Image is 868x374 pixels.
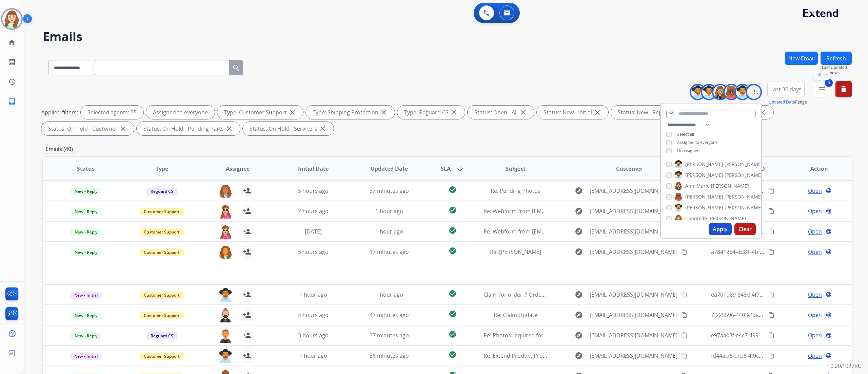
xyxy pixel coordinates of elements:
span: [PERSON_NAME] [711,183,749,189]
mat-icon: check_circle [449,330,457,338]
p: 0.20.1027RC [830,362,861,370]
mat-icon: content_copy [768,228,774,235]
p: Applied filters: [41,108,78,116]
img: agent-avatar [219,308,232,322]
span: Ann_Marie [685,183,710,189]
span: New - Reply [71,188,101,195]
mat-icon: explore [575,248,583,256]
mat-icon: close [119,125,127,133]
mat-icon: check_circle [449,289,457,298]
span: Just now [822,70,852,76]
mat-icon: content_copy [681,312,687,318]
mat-icon: content_copy [768,312,774,318]
div: Selected agents: 35 [81,106,143,119]
span: [DATE] [305,228,322,235]
span: Open [808,331,822,339]
img: agent-avatar [219,329,232,343]
span: Status [77,165,95,173]
span: Customer Support [140,228,184,236]
span: Last Updated: [822,65,852,70]
mat-icon: language [826,353,832,359]
span: Customer Support [140,208,184,215]
mat-icon: content_copy [681,249,687,255]
img: agent-avatar [219,349,232,363]
span: New - Reply [71,332,101,339]
span: 17 minutes ago [370,248,409,256]
span: 1 hour ago [375,291,403,298]
span: Customer Support [140,312,184,319]
mat-icon: person_add [243,311,251,319]
span: 1 hour ago [375,207,403,215]
mat-icon: person_add [243,291,251,299]
span: Open [808,207,822,215]
span: Open [808,291,822,299]
span: New - Initial [70,353,102,360]
mat-icon: person_add [243,352,251,360]
span: Select all [677,131,694,137]
span: Chantelle [685,215,707,222]
span: 4 hours ago [298,311,329,319]
span: [PERSON_NAME] [725,193,763,200]
button: Clear [734,223,756,235]
span: [EMAIL_ADDRESS][DOMAIN_NAME] [590,291,677,299]
mat-icon: language [826,188,832,194]
div: Status: New - Reply [611,106,683,119]
mat-icon: explore [575,187,583,195]
mat-icon: close [450,108,458,116]
span: [PERSON_NAME] [725,172,763,179]
mat-icon: inbox [8,97,16,106]
mat-icon: check_circle [449,226,457,235]
div: Status: New - Initial [537,106,608,119]
mat-icon: close [758,108,767,116]
span: [EMAIL_ADDRESS][DOMAIN_NAME] [590,331,677,339]
span: 37 minutes ago [370,332,409,339]
span: 2 hours ago [298,207,329,215]
button: Updated Date [769,99,795,105]
img: avatar [2,10,21,29]
button: 5Filters [814,81,830,97]
mat-icon: close [519,108,527,116]
span: [EMAIL_ADDRESS][DOMAIN_NAME] [590,207,677,215]
div: +35 [746,84,762,100]
span: Re: Pending Photos [491,187,540,194]
mat-icon: content_copy [768,208,774,214]
button: Last 30 days [767,81,805,97]
mat-icon: language [826,249,832,255]
div: Type: Reguard CS [397,106,465,119]
span: Unassigned [677,148,699,153]
span: 1 hour ago [299,352,327,359]
span: a7841264-dd81-4bfe-ab62-8d07bd95dae8 [711,248,817,256]
img: agent-avatar [219,245,232,259]
span: New - Reply [71,208,101,215]
span: 37 minutes ago [370,187,409,194]
mat-icon: close [288,108,296,116]
mat-icon: language [826,332,832,338]
mat-icon: check_circle [449,310,457,318]
span: [EMAIL_ADDRESS][DOMAIN_NAME] [590,248,677,256]
span: New - Reply [71,249,101,256]
mat-icon: explore [575,291,583,299]
div: Type: Shipping Protection [306,106,395,119]
mat-icon: list_alt [8,58,16,66]
h2: Emails [43,30,852,43]
span: [PERSON_NAME] [725,161,763,168]
span: Customer [616,165,643,173]
span: e97aa03f-e4c7-4991-953d-d14226f555b2 [711,332,813,339]
mat-icon: person_add [243,187,251,195]
mat-icon: history [8,78,16,86]
span: Open [808,227,822,236]
mat-icon: search [232,64,240,72]
span: Open [808,352,822,360]
span: 1 hour ago [375,228,403,235]
span: [PERSON_NAME] [708,215,746,222]
span: Open [808,187,822,195]
mat-icon: explore [575,311,583,319]
span: [PERSON_NAME] [685,161,723,168]
span: 3 hours ago [298,332,329,339]
span: Re: Webform from [EMAIL_ADDRESS][DOMAIN_NAME] on [DATE] [484,228,646,235]
img: agent-avatar [219,288,232,302]
span: [PERSON_NAME] [685,172,723,179]
img: agent-avatar [219,225,232,239]
img: agent-avatar [219,184,232,198]
mat-icon: person_add [243,331,251,339]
